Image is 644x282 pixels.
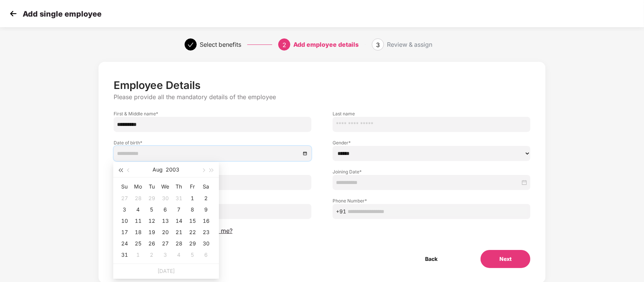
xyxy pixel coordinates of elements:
span: +91 [336,207,346,216]
td: 2003-08-24 [118,238,131,249]
div: 10 [120,216,129,225]
div: 9 [202,205,211,214]
img: svg+xml;base64,PHN2ZyB4bWxucz0iaHR0cDovL3d3dy53My5vcmcvMjAwMC9zdmciIHdpZHRoPSIzMCIgaGVpZ2h0PSIzMC... [8,8,19,19]
span: check [188,42,194,48]
td: 2003-08-10 [118,215,131,227]
div: 31 [174,194,183,203]
div: 6 [161,205,170,214]
div: 29 [188,239,197,248]
div: 4 [174,250,183,259]
th: Su [118,181,131,193]
td: 2003-08-04 [131,204,145,215]
td: 2003-08-13 [159,215,172,227]
div: 30 [202,239,211,248]
div: Select benefits [200,38,241,51]
div: 19 [147,228,156,237]
td: 2003-07-27 [118,193,131,204]
div: 25 [134,239,143,248]
td: 2003-08-30 [199,238,213,249]
td: 2003-09-02 [145,249,159,261]
td: 2003-09-06 [199,249,213,261]
th: Mo [131,181,145,193]
td: 2003-09-04 [172,249,186,261]
div: 2 [147,250,156,259]
div: Add employee details [293,38,359,51]
td: 2003-08-02 [199,193,213,204]
td: 2003-09-05 [186,249,199,261]
td: 2003-08-17 [118,227,131,238]
div: 13 [161,216,170,225]
p: Employee Details [114,79,531,92]
div: 21 [174,228,183,237]
span: 3 [376,41,380,49]
td: 2003-08-27 [159,238,172,249]
div: 5 [188,250,197,259]
th: Tu [145,181,159,193]
div: 3 [161,250,170,259]
td: 2003-09-01 [131,249,145,261]
td: 2003-07-29 [145,193,159,204]
div: 22 [188,228,197,237]
div: 26 [147,239,156,248]
div: 11 [134,216,143,225]
th: Th [172,181,186,193]
div: 27 [120,194,129,203]
label: Date of birth [114,139,311,146]
td: 2003-08-01 [186,193,199,204]
div: 30 [161,194,170,203]
td: 2003-07-28 [131,193,145,204]
div: 28 [134,194,143,203]
div: 2 [202,194,211,203]
td: 2003-08-25 [131,238,145,249]
td: 2003-08-29 [186,238,199,249]
div: 24 [120,239,129,248]
div: 27 [161,239,170,248]
td: 2003-08-06 [159,204,172,215]
td: 2003-08-20 [159,227,172,238]
span: 2 [282,41,286,49]
td: 2003-08-28 [172,238,186,249]
button: Back [406,250,456,268]
td: 2003-07-31 [172,193,186,204]
div: 16 [202,216,211,225]
td: 2003-08-09 [199,204,213,215]
div: 1 [134,250,143,259]
td: 2003-08-23 [199,227,213,238]
div: 20 [161,228,170,237]
div: 4 [134,205,143,214]
td: 2003-08-11 [131,215,145,227]
th: We [159,181,172,193]
td: 2003-08-05 [145,204,159,215]
div: 7 [174,205,183,214]
td: 2003-08-07 [172,204,186,215]
label: First & Middle name [114,110,311,117]
td: 2003-08-18 [131,227,145,238]
div: 23 [202,228,211,237]
p: Add single employee [23,9,102,18]
div: 14 [174,216,183,225]
div: 17 [120,228,129,237]
td: 2003-08-16 [199,215,213,227]
label: Last name [333,110,530,117]
p: Please provide all the mandatory details of the employee [114,93,531,101]
td: 2003-08-31 [118,249,131,261]
td: 2003-08-12 [145,215,159,227]
td: 2003-08-03 [118,204,131,215]
div: 31 [120,250,129,259]
button: 2003 [166,162,180,177]
div: Review & assign [387,38,432,51]
div: 5 [147,205,156,214]
div: 18 [134,228,143,237]
td: 2003-08-26 [145,238,159,249]
div: 12 [147,216,156,225]
div: 29 [147,194,156,203]
td: 2003-08-21 [172,227,186,238]
td: 2003-08-22 [186,227,199,238]
div: 28 [174,239,183,248]
div: 3 [120,205,129,214]
div: 1 [188,194,197,203]
td: 2003-08-15 [186,215,199,227]
label: Joining Date [333,169,530,175]
td: 2003-08-14 [172,215,186,227]
button: Aug [153,162,163,177]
